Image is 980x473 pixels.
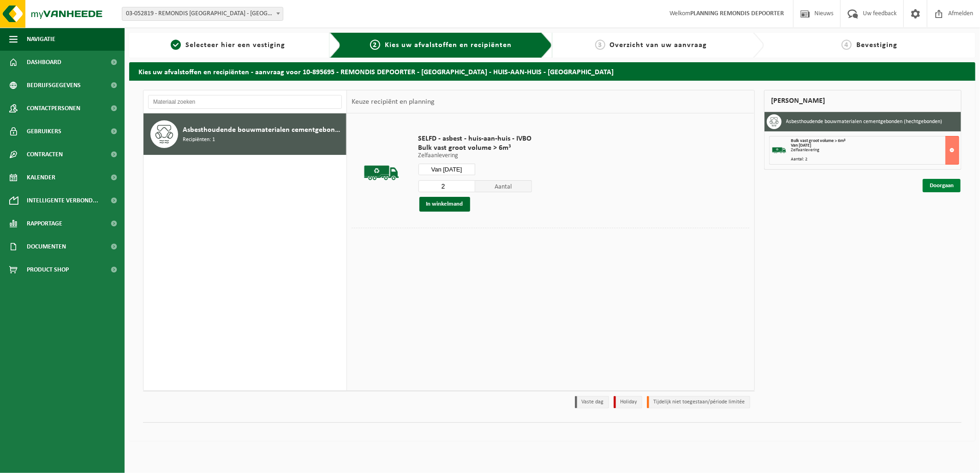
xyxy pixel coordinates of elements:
[27,212,62,235] span: Rapportage
[856,41,897,49] span: Bevestiging
[143,113,347,155] button: Asbesthoudende bouwmaterialen cementgebonden (hechtgebonden) Recipiënten: 1
[370,40,380,50] span: 2
[595,40,605,50] span: 3
[183,136,215,144] span: Recipiënten: 1
[418,153,532,159] p: Zelfaanlevering
[791,138,846,143] span: Bulk vast groot volume > 6m³
[614,396,642,408] li: Holiday
[791,148,959,153] div: Zelfaanlevering
[27,120,61,143] span: Gebruikers
[129,62,975,80] h2: Kies uw afvalstoffen en recipiënten - aanvraag voor 10-895695 - REMONDIS DEPOORTER - [GEOGRAPHIC_...
[171,40,181,50] span: 1
[418,143,532,153] span: Bulk vast groot volume > 6m³
[610,41,707,49] span: Overzicht van uw aanvraag
[27,97,80,120] span: Contactpersonen
[786,114,943,129] h3: Asbesthoudende bouwmaterialen cementgebonden (hechtgebonden)
[791,157,959,162] div: Aantal: 2
[185,41,285,49] span: Selecteer hier een vestiging
[27,166,55,189] span: Kalender
[122,7,283,21] span: 03-052819 - REMONDIS WEST-VLAANDEREN - OOSTENDE
[923,179,961,192] a: Doorgaan
[27,235,66,258] span: Documenten
[27,143,63,166] span: Contracten
[475,180,532,192] span: Aantal
[764,90,962,112] div: [PERSON_NAME]
[27,189,98,212] span: Intelligente verbond...
[122,7,283,20] span: 03-052819 - REMONDIS WEST-VLAANDEREN - OOSTENDE
[134,40,323,51] a: 1Selecteer hier een vestiging
[791,143,812,148] strong: Van [DATE]
[183,124,344,136] span: Asbesthoudende bouwmaterialen cementgebonden (hechtgebonden)
[419,197,470,212] button: In winkelmand
[27,28,55,51] span: Navigatie
[27,74,81,97] span: Bedrijfsgegevens
[575,396,609,408] li: Vaste dag
[418,164,475,175] input: Selecteer datum
[27,51,61,74] span: Dashboard
[148,95,342,109] input: Materiaal zoeken
[27,258,69,281] span: Product Shop
[418,134,532,143] span: SELFD - asbest - huis-aan-huis - IVBO
[842,40,852,50] span: 4
[647,396,750,408] li: Tijdelijk niet toegestaan/période limitée
[690,10,784,17] strong: PLANNING REMONDIS DEPOORTER
[385,41,512,49] span: Kies uw afvalstoffen en recipiënten
[347,90,439,113] div: Keuze recipiënt en planning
